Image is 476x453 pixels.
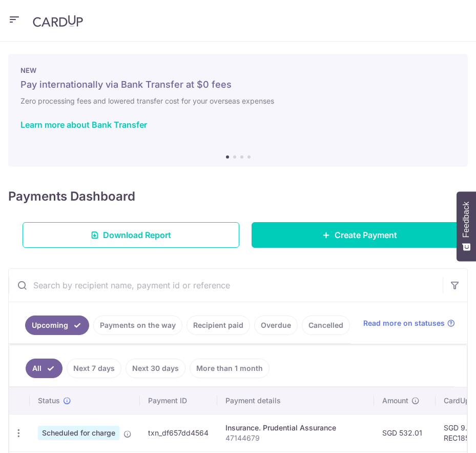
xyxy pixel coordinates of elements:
[38,396,60,406] span: Status
[302,316,350,335] a: Cancelled
[217,387,374,414] th: Payment details
[33,15,83,27] img: CardUp
[335,229,397,241] span: Create Payment
[20,78,456,91] h5: Pay internationally via Bank Transfer at $0 fees
[126,359,185,378] a: Next 30 days
[140,387,217,414] th: Payment ID
[225,423,366,433] div: Insurance. Prudential Assurance
[252,222,468,248] a: Create Payment
[20,66,456,74] p: NEW
[23,222,239,248] a: Download Report
[20,95,456,107] h6: Zero processing fees and lowered transfer cost for your overseas expenses
[140,414,217,451] td: txn_df657dd4564
[374,414,436,451] td: SGD 532.01
[103,229,171,241] span: Download Report
[254,316,298,335] a: Overdue
[67,359,121,378] a: Next 7 days
[20,120,147,130] a: Learn more about Bank Transfer
[363,318,455,328] a: Read more on statuses
[8,187,135,206] h4: Payments Dashboard
[38,426,119,440] span: Scheduled for charge
[363,318,445,328] span: Read more on statuses
[225,433,366,443] p: 47144679
[382,396,408,406] span: Amount
[187,316,250,335] a: Recipient paid
[25,316,89,335] a: Upcoming
[26,359,63,378] a: All
[457,191,476,261] button: Feedback - Show survey
[190,359,270,378] a: More than 1 month
[462,202,471,238] span: Feedback
[93,316,182,335] a: Payments on the way
[9,269,443,302] input: Search by recipient name, payment id or reference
